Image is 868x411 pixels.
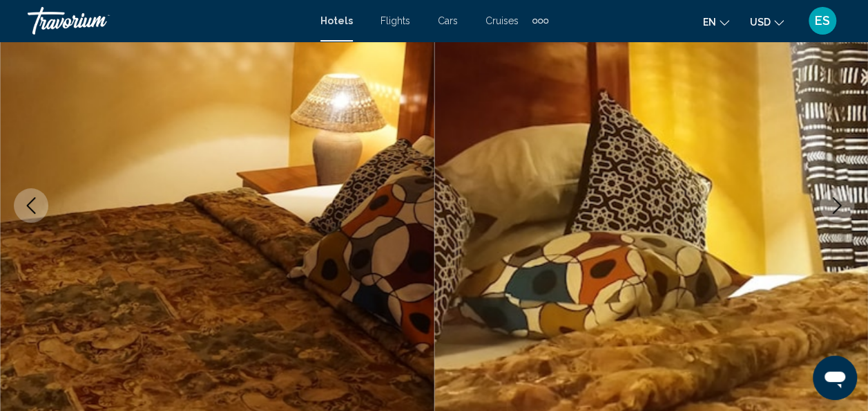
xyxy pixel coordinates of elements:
iframe: Button to launch messaging window [813,356,857,400]
a: Flights [380,15,410,26]
button: Next image [820,188,854,223]
a: Cars [438,15,458,26]
span: ES [815,14,830,28]
a: Hotels [320,15,353,26]
span: USD [750,17,771,28]
a: Travorium [28,7,307,35]
button: Change language [703,12,729,32]
button: Previous image [14,188,48,223]
button: Extra navigation items [532,10,548,32]
button: Change currency [750,12,784,32]
button: User Menu [804,6,840,35]
a: Cruises [485,15,519,26]
span: en [703,17,716,28]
